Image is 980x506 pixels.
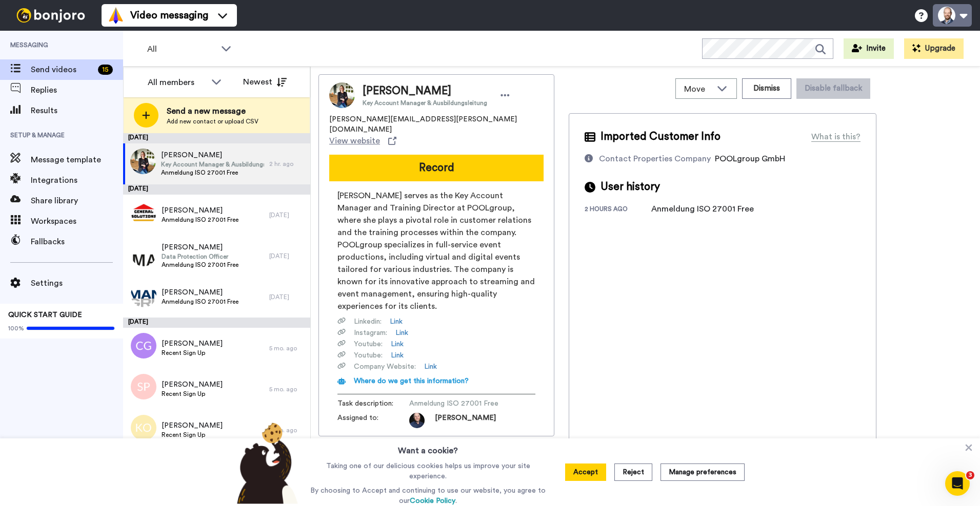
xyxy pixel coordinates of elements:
div: 2 hours ago [585,205,651,215]
a: Link [395,328,408,338]
span: Fallbacks [31,236,123,248]
div: Contact Properties Company [599,153,711,165]
span: Integrations [31,174,123,186]
span: Data Protection Officer [162,252,238,261]
img: Image of Ramona Stegemann [329,82,355,108]
span: Move [684,83,712,95]
span: Recent Sign Up [162,390,223,398]
button: Dismiss [742,78,791,99]
button: Reject [614,463,652,481]
span: [PERSON_NAME] [162,287,238,298]
div: [DATE] [123,184,310,195]
div: 5 mo. ago [269,344,305,352]
span: Key Account Manager & Ausbildungsleitung [161,160,264,168]
div: [DATE] [123,133,310,143]
span: Key Account Manager & Ausbildungsleitung [363,99,487,107]
span: Anmeldung ISO 27001 Free [162,298,238,306]
img: 6e7b9fbd-940a-4760-923f-c717f4db719d.png [131,282,156,307]
img: bj-logo-header-white.svg [12,8,89,23]
p: By choosing to Accept and continuing to use our website, you agree to our . [308,486,548,506]
a: Link [390,317,403,327]
span: Replies [31,84,123,96]
div: [DATE] [269,252,305,260]
a: Link [391,339,404,349]
img: 02cf99de-a349-4d2d-88fc-3c3bc1aa3c61.png [131,241,156,266]
img: cg.png [131,333,156,359]
span: POOLgroup GmbH [715,155,785,163]
button: Disable fallback [796,78,870,99]
img: ko.png [131,415,156,440]
button: Newest [235,72,294,92]
span: Send a new message [167,105,258,117]
div: [DATE] [269,293,305,301]
span: Send videos [31,64,94,76]
button: Manage preferences [661,463,745,481]
span: QUICK START GUIDE [8,311,82,319]
div: [DATE] [269,211,305,219]
span: [PERSON_NAME] [161,150,264,160]
img: bear-with-cookie.png [228,422,304,504]
div: What is this? [811,131,861,143]
span: [PERSON_NAME] [162,242,238,252]
span: Youtube : [354,339,383,349]
span: View website [329,135,380,147]
p: Taking one of our delicious cookies helps us improve your site experience. [308,461,548,481]
span: All [147,43,216,55]
span: [PERSON_NAME] [162,339,223,349]
span: Results [31,104,123,117]
a: Link [391,350,404,361]
iframe: Intercom live chat [945,471,970,496]
span: Imported Customer Info [601,129,721,144]
span: Settings [31,277,123,289]
span: [PERSON_NAME] [435,413,496,428]
div: [DATE] [123,318,310,328]
span: Where do we get this information? [354,377,469,385]
span: Video messaging [130,8,208,23]
span: [PERSON_NAME] [363,83,487,99]
img: baf16da2-bbf0-4ada-9fea-a66218d049d5.png [131,200,156,225]
span: Youtube : [354,350,383,361]
span: [PERSON_NAME] [162,379,223,390]
span: 3 [966,471,974,479]
span: [PERSON_NAME] [162,420,223,431]
div: 15 [98,65,113,75]
img: 324590df-6512-4793-a4af-9c7cf19fce9d-1743094774.jpg [409,413,425,428]
div: 5 mo. ago [269,385,305,393]
span: 100% [8,324,24,332]
span: [PERSON_NAME] [162,205,238,216]
span: Recent Sign Up [162,349,223,357]
img: 0a67de8a-573d-4d7e-a131-015421992294.jpg [130,149,156,174]
span: [PERSON_NAME][EMAIL_ADDRESS][PERSON_NAME][DOMAIN_NAME] [329,114,544,135]
span: Add new contact or upload CSV [167,117,258,125]
button: Invite [844,38,894,59]
img: vm-color.svg [108,7,124,24]
span: Workspaces [31,215,123,227]
span: Company Website : [354,362,416,372]
h3: Want a cookie? [398,438,458,457]
span: Anmeldung ISO 27001 Free [409,398,507,409]
span: Recent Sign Up [162,431,223,439]
span: Anmeldung ISO 27001 Free [162,261,238,269]
span: Task description : [337,398,409,409]
span: Linkedin : [354,317,382,327]
a: View website [329,135,396,147]
span: [PERSON_NAME] serves as the Key Account Manager and Training Director at POOLgroup, where she pla... [337,189,535,312]
span: User history [601,179,660,195]
div: All members [148,76,206,89]
span: Assigned to: [337,413,409,428]
span: Share library [31,195,123,207]
span: Message template [31,154,123,166]
button: Record [329,155,544,181]
div: Anmeldung ISO 27001 Free [651,203,754,215]
button: Accept [565,463,606,481]
a: Link [424,362,437,372]
span: Instagram : [354,328,387,338]
a: Cookie Policy [410,497,455,504]
span: Anmeldung ISO 27001 Free [162,216,238,224]
button: Upgrade [904,38,964,59]
div: 2 hr. ago [269,160,305,168]
img: sp.png [131,374,156,399]
span: Anmeldung ISO 27001 Free [161,168,264,177]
